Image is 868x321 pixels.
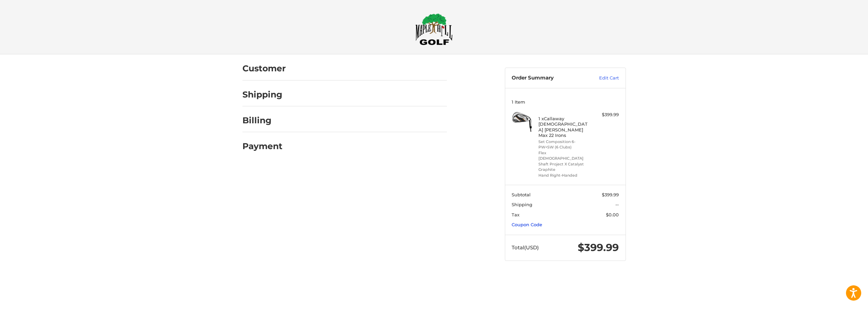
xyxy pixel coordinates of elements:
a: Edit Cart [585,75,619,82]
h2: Customer [242,63,286,74]
span: $399.99 [602,192,619,197]
img: Maple Hill Golf [415,13,453,45]
span: Total (USD) [512,244,539,251]
span: Shipping [512,202,532,207]
a: Coupon Code [512,222,542,227]
li: Flex [DEMOGRAPHIC_DATA] [538,150,590,161]
h3: 1 Item [512,99,619,105]
span: -- [615,202,619,207]
iframe: Google Customer Reviews [812,303,868,321]
span: $0.00 [606,212,619,217]
li: Shaft Project X Catalyst Graphite [538,161,590,173]
li: Set Composition 6-PW+SW (6 Clubs) [538,139,590,150]
div: $399.99 [592,111,619,118]
h3: Order Summary [512,75,585,82]
h2: Payment [242,141,282,151]
h4: 1 x Callaway [DEMOGRAPHIC_DATA] [PERSON_NAME] Max 22 Irons [538,116,590,138]
h2: Shipping [242,89,282,100]
span: $399.99 [578,241,619,254]
span: Subtotal [512,192,531,197]
span: Tax [512,212,519,217]
h2: Billing [242,115,282,126]
li: Hand Right-Handed [538,173,590,178]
